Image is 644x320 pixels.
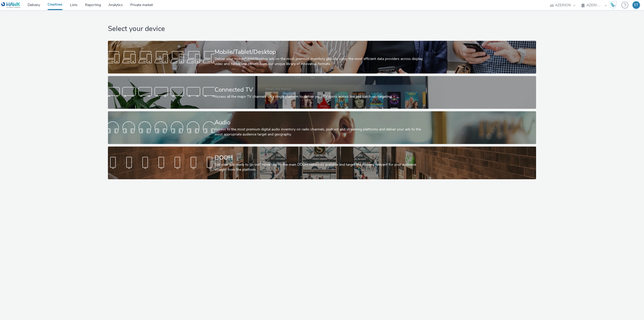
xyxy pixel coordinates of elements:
[108,76,536,109] a: Connected TVAccess all the major TV channels on a single platform to deliver your TV spots across...
[108,41,536,74] a: Mobile/Tablet/DesktopDeliver your mobile/tablet/desktop ads on the most premium inventory globall...
[215,94,428,99] div: Access all the major TV channels on a single platform to deliver your TV spots across live and ca...
[215,153,428,162] div: DOOH
[108,24,536,34] h1: Select your device
[215,48,428,56] div: Mobile/Tablet/Desktop
[215,56,428,67] div: Deliver your mobile/tablet/desktop ads on the most premium inventory globally using the most effi...
[108,147,536,179] a: DOOHGet your ads ready to go out! Advertise on the main DOOH networks available and target the sc...
[215,127,428,137] div: Access to the most premium digital audio inventory on radio channels, podcast and streaming platf...
[609,1,619,9] a: Hawk Academy
[1,2,21,8] img: undefined Logo
[609,1,617,9] img: Hawk Academy
[108,111,536,144] a: AudioAccess to the most premium digital audio inventory on radio channels, podcast and streaming ...
[215,118,428,127] div: Audio
[215,162,428,172] div: Get your ads ready to go out! Advertise on the main DOOH networks available and target the screen...
[215,85,428,94] div: Connected TV
[634,1,638,9] div: ET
